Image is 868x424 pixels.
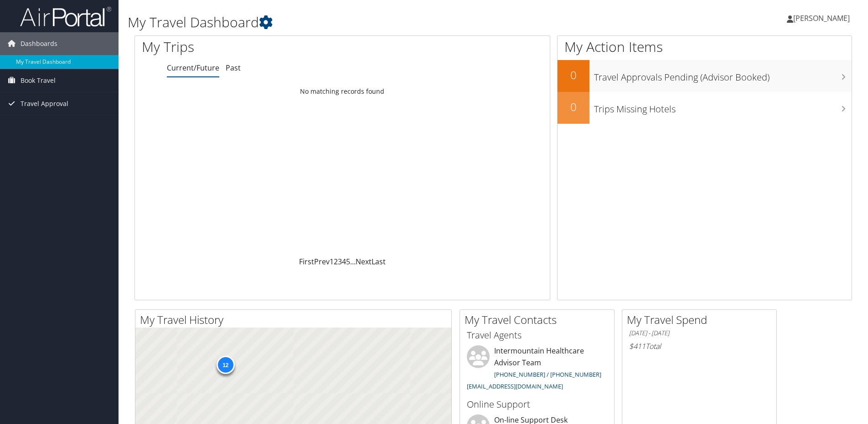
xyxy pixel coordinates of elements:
[299,257,314,267] a: First
[20,6,111,27] img: airportal-logo.png
[462,345,612,394] li: Intermountain Healthcare Advisor Team
[467,398,607,411] h3: Online Support
[21,92,68,115] span: Travel Approval
[629,341,770,351] h6: Total
[467,382,563,390] a: [EMAIL_ADDRESS][DOMAIN_NAME]
[342,257,346,267] a: 4
[356,257,372,267] a: Next
[338,257,342,267] a: 3
[334,257,338,267] a: 2
[226,63,241,73] a: Past
[346,257,350,267] a: 5
[135,83,550,100] td: No matching records found
[140,312,451,328] h2: My Travel History
[167,63,219,73] a: Current/Future
[594,98,852,116] h3: Trips Missing Hotels
[467,329,607,342] h3: Travel Agents
[558,67,589,83] h2: 0
[558,60,852,92] a: 0Travel Approvals Pending (Advisor Booked)
[142,37,370,56] h1: My Trips
[128,13,615,32] h1: My Travel Dashboard
[372,257,386,267] a: Last
[787,5,859,32] a: [PERSON_NAME]
[629,341,646,351] span: $411
[314,257,330,267] a: Prev
[330,257,334,267] a: 1
[350,257,356,267] span: …
[465,312,614,328] h2: My Travel Contacts
[594,66,852,84] h3: Travel Approvals Pending (Advisor Booked)
[629,329,770,338] h6: [DATE] - [DATE]
[558,99,589,115] h2: 0
[21,32,57,55] span: Dashboards
[558,92,852,124] a: 0Trips Missing Hotels
[216,356,234,374] div: 12
[793,13,850,23] span: [PERSON_NAME]
[627,312,776,328] h2: My Travel Spend
[494,370,601,379] a: [PHONE_NUMBER] / [PHONE_NUMBER]
[558,37,852,56] h1: My Action Items
[21,69,56,92] span: Book Travel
